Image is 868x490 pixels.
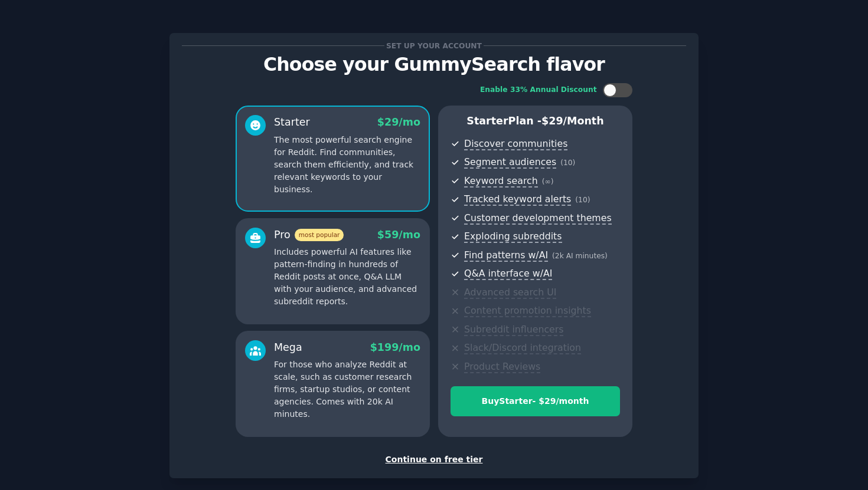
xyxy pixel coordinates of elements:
span: ( 2k AI minutes ) [552,252,608,260]
p: The most powerful search engine for Reddit. Find communities, search them efficiently, and track ... [274,134,420,196]
span: $ 199 /mo [370,341,420,353]
span: ( 10 ) [560,159,575,167]
span: Keyword search [464,175,538,188]
span: Advanced search UI [464,287,556,299]
div: Continue on free tier [182,453,686,466]
span: Customer development themes [464,212,612,225]
p: For those who analyze Reddit at scale, such as customer research firms, startup studios, or conte... [274,359,420,420]
div: Mega [274,340,302,355]
span: $ 29 /month [541,115,604,127]
span: ( ∞ ) [542,177,554,186]
div: Enable 33% Annual Discount [480,85,597,96]
p: Starter Plan - [451,114,620,129]
span: Discover communities [464,138,567,150]
p: Includes powerful AI features like pattern-finding in hundreds of Reddit posts at once, Q&A LLM w... [274,246,420,308]
span: Slack/Discord integration [464,342,581,354]
div: Starter [274,115,310,130]
span: Exploding subreddits [464,231,562,243]
span: Q&A interface w/AI [464,268,552,280]
span: Tracked keyword alerts [464,193,571,206]
span: most popular [295,229,344,241]
p: Choose your GummySearch flavor [182,54,686,75]
span: Segment audiences [464,156,556,169]
button: BuyStarter- $29/month [451,386,620,416]
span: Content promotion insights [464,305,591,317]
span: Set up your account [384,40,484,52]
span: Find patterns w/AI [464,249,548,262]
span: Product Reviews [464,361,540,373]
div: Pro [274,228,344,242]
span: Subreddit influencers [464,324,563,336]
span: $ 29 /mo [377,116,420,128]
div: Buy Starter - $ 29 /month [451,395,619,407]
span: ( 10 ) [575,196,590,204]
span: $ 59 /mo [377,229,420,241]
